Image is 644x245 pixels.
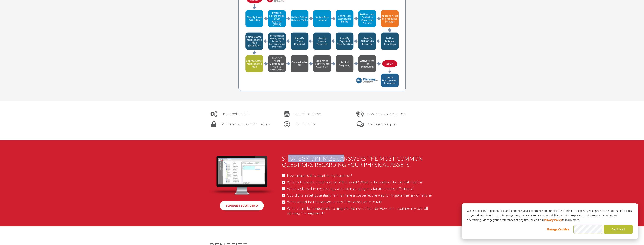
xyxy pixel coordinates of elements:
button: Accept all [573,225,602,234]
img: epop-icons-01 [356,110,365,118]
a: SCHEDULE YOUR DEMO [220,201,264,210]
img: epop-icons-09 [282,110,292,118]
p: User Configurable [221,111,249,117]
p: Could this asset potentially fail? Is there a cost-effective way to mitigate the risk of failure? [282,193,435,198]
h2: STRATEGY OPTIMIZER ANSWERS THE MOST COMMON QUESTIONS REGARDING YOUR PHYSICAL ASSETS [282,155,435,168]
p: Central Database [294,111,321,117]
p: How critical is this asset to my business? [282,173,435,178]
p: We use cookies to personalize and enhance your experience on our site. By clicking “Accept All”, ... [467,209,633,222]
button: Manage Cookies [543,225,572,234]
p: What can I do immediately to mitigate the risk of failure? How can I optimize my overall strategy... [282,206,435,216]
img: epop-icons-06 [282,121,292,128]
img: epop-icons-03 [356,121,365,128]
div: Cookie banner [462,203,638,239]
p: Customer Support [368,121,397,127]
p: EAM / CMMS Integration [368,111,405,117]
p: Multi-user Access & Permisions [221,121,270,127]
img: epop-icons-05 [209,121,218,128]
p: What tasks within my strategy are not managing my failure modes effectively? [282,186,435,191]
p: What is the work order history of this asset? What is the state of its current health? [282,180,435,185]
img: so-asset-hierarchy-dashboard [209,156,275,195]
button: Decline all [604,225,633,234]
p: What would be the consequences if this asset were to fail? [282,200,435,204]
img: epop-icons-08 [209,110,218,118]
p: User Friendly [294,121,315,127]
a: Privacy Policy [544,218,562,222]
